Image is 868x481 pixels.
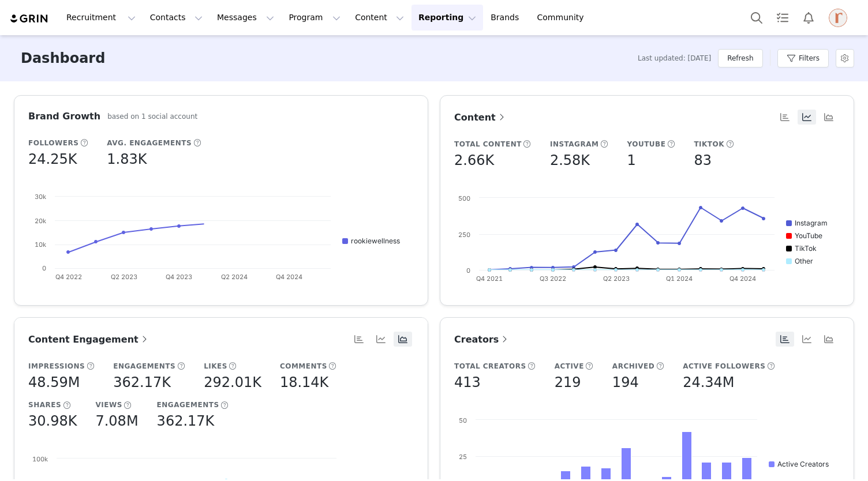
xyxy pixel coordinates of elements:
[113,372,171,393] h5: 362.17K
[795,219,828,227] text: Instagram
[28,332,150,347] a: Content Engagement
[530,5,596,31] a: Community
[454,334,510,345] span: Creators
[143,5,209,31] button: Contacts
[280,361,327,371] h5: Comments
[454,139,522,149] h5: Total Content
[282,5,347,31] button: Program
[795,231,822,240] text: YouTube
[276,273,302,281] text: Q4 2024
[795,244,817,253] text: TikTok
[459,453,467,461] text: 25
[28,411,77,431] h5: 30.98K
[454,112,507,123] span: Content
[166,273,192,281] text: Q4 2023
[770,5,795,31] a: Tasks
[348,5,411,31] button: Content
[476,275,503,283] text: Q4 2021
[280,372,328,393] h5: 18.14K
[683,372,734,393] h5: 24.34M
[683,361,765,371] h5: Active Followers
[111,273,137,281] text: Q2 2023
[458,231,470,239] text: 250
[157,400,219,410] h5: Engagements
[107,149,147,170] h5: 1.83K
[822,9,859,27] button: Profile
[9,13,50,24] img: grin logo
[157,411,215,431] h5: 362.17K
[28,372,80,393] h5: 48.59M
[627,150,635,171] h5: 1
[95,411,138,431] h5: 7.08M
[729,275,756,283] text: Q4 2024
[612,372,639,393] h5: 194
[603,275,630,283] text: Q2 2023
[550,150,590,171] h5: 2.58K
[351,236,400,245] text: rookiewellness
[411,5,483,31] button: Reporting
[113,361,175,371] h5: Engagements
[627,139,665,149] h5: YouTube
[21,48,105,69] h3: Dashboard
[204,372,261,393] h5: 292.01K
[28,361,85,371] h5: Impressions
[210,5,281,31] button: Messages
[55,273,82,281] text: Q4 2022
[32,455,48,463] text: 100k
[458,194,470,202] text: 500
[95,400,122,410] h5: Views
[466,266,470,275] text: 0
[718,49,762,67] button: Refresh
[42,264,46,272] text: 0
[28,400,61,410] h5: Shares
[28,110,100,123] h3: Brand Growth
[59,5,143,31] button: Recruitment
[454,332,510,347] a: Creators
[35,240,46,249] text: 10k
[796,5,821,31] button: Notifications
[107,138,192,148] h5: Avg. Engagements
[454,110,507,125] a: Content
[829,9,847,27] img: 9ed2a0bb-481f-43df-835f-eef8fb7b62cf.png
[550,139,599,149] h5: Instagram
[612,361,654,371] h5: Archived
[777,49,829,67] button: Filters
[777,460,829,468] text: Active Creators
[555,372,581,393] h5: 219
[454,372,481,393] h5: 413
[666,275,693,283] text: Q1 2024
[28,138,78,148] h5: Followers
[540,275,566,283] text: Q3 2022
[35,193,46,201] text: 30k
[28,149,77,170] h5: 24.25K
[795,257,813,265] text: Other
[221,273,248,281] text: Q2 2024
[744,5,769,31] button: Search
[35,217,46,225] text: 20k
[694,139,724,149] h5: TikTok
[28,334,150,345] span: Content Engagement
[459,416,467,424] text: 50
[694,150,712,171] h5: 83
[484,5,529,31] a: Brands
[107,111,197,122] h5: based on 1 social account
[454,361,526,371] h5: Total Creators
[454,150,494,171] h5: 2.66K
[638,53,711,63] span: Last updated: [DATE]
[555,361,584,371] h5: Active
[204,361,227,371] h5: Likes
